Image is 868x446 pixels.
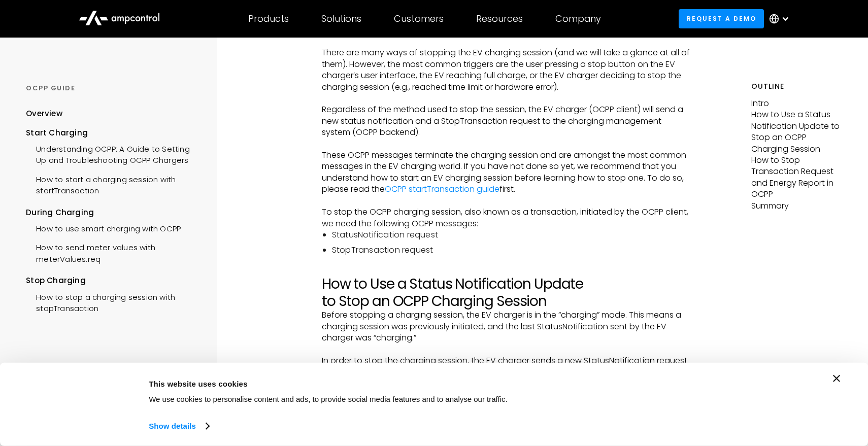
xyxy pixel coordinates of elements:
[322,104,690,138] p: Regardless of the method used to stop the session, the EV charger (OCPP client) will send a new s...
[26,84,199,93] div: OCPP GUIDE
[394,13,444,24] div: Customers
[476,13,523,24] div: Resources
[26,218,181,237] a: How to use smart charging with OCPP
[751,200,842,212] p: Summary
[248,13,289,24] div: Products
[26,139,199,169] a: Understanding OCPP: A Guide to Setting Up and Troubleshooting OCPP Chargers
[751,155,842,200] p: How to Stop Transaction Request and Energy Report in OCPP
[322,276,690,310] h2: How to Use a Status Notification Update to Stop an OCPP Charging Session
[149,378,646,390] div: This website uses cookies
[322,36,690,47] p: ‍
[26,237,199,267] a: How to send meter values with meterValues.req
[322,264,690,276] p: ‍
[26,287,199,317] a: How to stop a charging session with stopTransaction
[322,47,690,93] p: There are many ways of stopping the EV charging session (and we will take a glance at all of them...
[149,395,508,403] span: We use cookies to personalise content and ads, to provide social media features and to analyse ou...
[322,150,690,195] p: These OCPP messages terminate the charging session and are amongst the most common messages in th...
[26,207,199,218] div: During Charging
[322,355,690,389] p: In order to stop the charging session, the EV charger sends a new StatusNotification request (sta...
[385,183,499,195] a: OCPP startTransaction guide
[321,13,361,24] div: Solutions
[322,195,690,207] p: ‍
[751,98,842,109] p: Intro
[322,139,690,150] p: ‍
[322,310,690,344] p: Before stopping a charging session, the EV charger is in the “charging” mode. This means a chargi...
[26,169,199,199] a: How to start a charging session with startTransaction
[555,13,601,24] div: Company
[322,93,690,104] p: ‍
[679,9,764,28] a: Request a demo
[751,109,842,155] p: How to Use a Status Notification Update to Stop an OCPP Charging Session
[149,419,209,434] a: Show details
[833,375,840,382] button: Close banner
[332,229,690,241] li: StatusNotification request
[26,127,199,139] div: Start Charging
[322,207,690,229] p: To stop the OCPP charging session, also known as a transaction, initiated by the OCPP client, we ...
[751,81,842,92] h5: Outline
[26,275,199,286] div: Stop Charging
[669,375,814,404] button: Okay
[26,108,62,127] a: Overview
[332,245,690,256] li: StopTransaction request
[26,108,62,119] div: Overview
[322,344,690,355] p: ‍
